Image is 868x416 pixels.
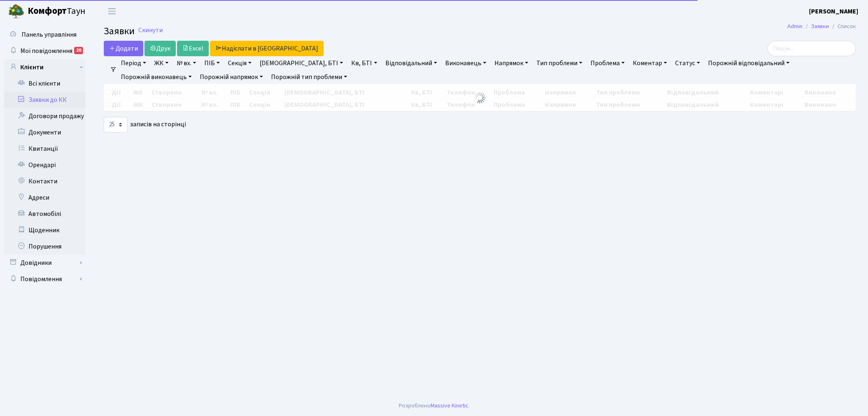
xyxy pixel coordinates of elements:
a: Admin [787,22,802,31]
li: Список [829,22,856,31]
a: Контакти [4,173,85,189]
a: Заявки до КК [4,92,85,108]
select: записів на сторінці [104,117,127,132]
a: Порожній відповідальний [705,56,793,70]
label: записів на сторінці [104,117,186,132]
a: Проблема [587,56,628,70]
a: Напрямок [491,56,531,70]
b: [PERSON_NAME] [809,7,858,16]
input: Пошук... [767,41,856,56]
a: [DEMOGRAPHIC_DATA], БТІ [256,56,346,70]
a: Кв, БТІ [348,56,380,70]
span: Таун [28,4,85,18]
a: Адреси [4,189,85,206]
div: 20 [74,47,83,54]
a: Документи [4,124,85,141]
a: Повідомлення [4,271,85,287]
a: Excel [177,41,209,56]
a: Тип проблеми [533,56,586,70]
a: Заявки [811,22,829,31]
a: Порожній виконавець [118,70,195,84]
span: Заявки [104,24,135,38]
a: № вх. [173,56,199,70]
a: Період [118,56,149,70]
a: Порожній напрямок [197,70,266,84]
a: Всі клієнти [4,75,85,92]
a: Довідники [4,255,85,271]
a: Коментар [630,56,670,70]
a: Порожній тип проблеми [268,70,350,84]
a: Клієнти [4,59,85,75]
a: Договори продажу [4,108,85,124]
a: Секція [225,56,255,70]
a: Порушення [4,238,85,255]
a: Мої повідомлення20 [4,43,85,59]
a: Орендарі [4,157,85,173]
div: Розроблено . [399,401,470,410]
a: Панель управління [4,26,85,43]
nav: breadcrumb [775,18,868,35]
a: Виконавець [442,56,490,70]
a: Статус [672,56,703,70]
a: ПІБ [201,56,223,70]
a: Щоденник [4,222,85,238]
a: Massive Kinetic [431,401,468,410]
button: Переключити навігацію [102,4,122,18]
img: logo.png [8,3,24,20]
a: Друк [144,41,176,56]
a: Автомобілі [4,206,85,222]
a: Відповідальний [382,56,440,70]
span: Додати [109,44,138,53]
a: Скинути [138,26,163,34]
span: Мої повідомлення [20,46,72,55]
span: Панель управління [22,30,77,39]
a: Квитанції [4,141,85,157]
a: [PERSON_NAME] [809,7,858,16]
a: ЖК [151,56,172,70]
a: Додати [104,41,143,56]
b: Комфорт [28,4,67,18]
img: Обробка... [473,91,486,104]
a: Надіслати в [GEOGRAPHIC_DATA] [210,41,324,56]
